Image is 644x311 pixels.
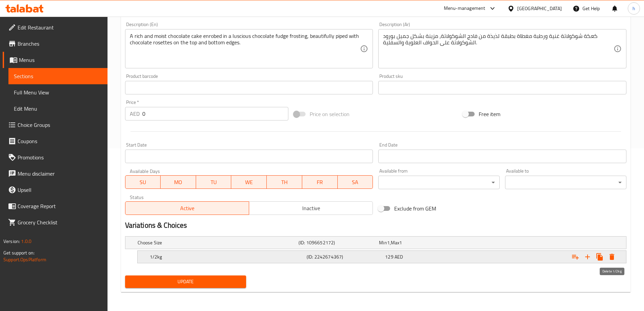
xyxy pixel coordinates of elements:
[138,239,296,246] h5: Choose Size
[569,251,581,263] button: Add choice group
[142,107,289,120] input: Please enter price
[161,175,196,189] button: MO
[125,175,161,189] button: SU
[340,177,371,187] span: SA
[8,84,108,101] a: Full Menu View
[18,218,102,226] span: Grocery Checklist
[163,177,193,187] span: MO
[3,19,108,36] a: Edit Restaurant
[3,52,108,68] a: Menus
[338,175,373,189] button: SA
[378,176,500,189] div: ​
[14,72,102,80] span: Sections
[299,239,376,246] h5: (ID: 1096652172)
[138,251,626,263] div: Expand
[633,5,635,12] span: h
[378,81,626,94] input: Please enter product sku
[19,56,102,64] span: Menus
[267,175,302,189] button: TH
[18,40,102,48] span: Branches
[196,175,232,189] button: TU
[379,239,457,246] div: ,
[444,4,485,13] div: Menu-management
[3,165,108,182] a: Menu disclaimer
[125,201,249,215] button: Active
[18,186,102,194] span: Upsell
[18,202,102,210] span: Coverage Report
[305,177,335,187] span: FR
[231,175,267,189] button: WE
[3,133,108,149] a: Coupons
[128,177,158,187] span: SU
[581,251,594,263] button: Add new choice
[150,253,304,260] h5: 1/2kg
[3,149,108,165] a: Promotions
[21,237,31,246] span: 1.0.0
[18,137,102,145] span: Coupons
[234,177,264,187] span: WE
[8,68,108,84] a: Sections
[517,5,562,12] div: [GEOGRAPHIC_DATA]
[3,117,108,133] a: Choice Groups
[269,177,300,187] span: TH
[383,33,614,65] textarea: كعكة شوكولاتة غنية ورطبة مغطاة بطبقة لذيذة من فادج الشوكولاتة، مزينة بشكل جميل بورود الشوكولاتة ع...
[391,238,399,247] span: Max
[18,121,102,129] span: Choice Groups
[128,203,246,213] span: Active
[3,198,108,214] a: Coverage Report
[130,33,360,65] textarea: A rich and moist chocolate cake enrobed in a luscious chocolate fudge frosting, beautifully piped...
[252,203,370,213] span: Inactive
[14,88,102,96] span: Full Menu View
[3,237,20,246] span: Version:
[125,237,626,249] div: Expand
[479,110,500,118] span: Free item
[3,182,108,198] a: Upsell
[302,175,338,189] button: FR
[18,170,102,178] span: Menu disclaimer
[379,238,387,247] span: Min
[3,214,108,230] a: Grocery Checklist
[3,248,34,257] span: Get support on:
[387,238,390,247] span: 1
[14,105,102,113] span: Edit Menu
[8,101,108,117] a: Edit Menu
[249,201,373,215] button: Inactive
[125,275,246,288] button: Update
[307,253,382,260] h5: (ID: 2242674367)
[310,110,350,118] span: Price on selection
[125,220,626,230] h2: Variations & Choices
[18,153,102,161] span: Promotions
[394,204,436,213] span: Exclude from GEM
[130,110,140,118] p: AED
[395,252,403,261] span: AED
[18,23,102,31] span: Edit Restaurant
[199,177,229,187] span: TU
[130,277,241,286] span: Update
[385,252,393,261] span: 129
[399,238,402,247] span: 1
[505,176,626,189] div: ​
[3,36,108,52] a: Branches
[125,81,373,94] input: Please enter product barcode
[3,255,46,264] a: Support.OpsPlatform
